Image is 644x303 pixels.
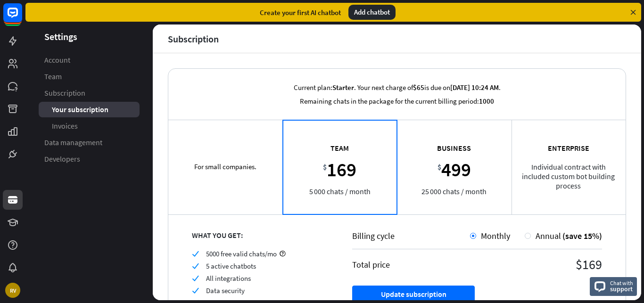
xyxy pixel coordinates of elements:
[44,72,62,82] span: Team
[39,85,140,101] a: Subscription
[479,97,494,106] span: 1000
[536,230,561,241] span: Annual
[610,278,633,287] span: Chat with
[294,97,501,106] p: Remaining chats in the package for the current billing period:
[192,230,329,240] div: WHAT YOU GET:
[39,52,140,68] a: Account
[348,5,396,20] div: Add chatbot
[39,118,140,134] a: Invoices
[562,230,602,241] span: (save 15%)
[294,83,501,92] p: Current plan: . Your next charge of is due on .
[5,283,20,298] div: RV
[352,230,470,241] div: Billing cycle
[39,135,140,150] a: Data management
[44,138,102,147] span: Data management
[44,88,85,98] span: Subscription
[477,256,602,273] div: $169
[52,105,108,115] span: Your subscription
[332,83,354,92] span: Starter
[352,259,477,270] div: Total price
[481,230,510,241] span: Monthly
[206,249,277,258] span: 5000 free valid chats/mo
[206,262,256,270] span: 5 active chatbots
[25,30,153,43] header: Settings
[192,275,199,282] i: check
[206,274,251,283] span: All integrations
[192,262,199,270] i: check
[450,83,499,92] span: [DATE] 10:24 AM
[352,286,475,303] button: Update subscription
[168,33,219,44] div: Subscription
[44,154,80,164] span: Developers
[39,69,140,84] a: Team
[52,121,78,131] span: Invoices
[44,55,70,65] span: Account
[413,83,424,92] span: $65
[192,250,199,257] i: check
[260,8,341,17] div: Create your first AI chatbot
[39,151,140,167] a: Developers
[610,285,633,293] span: support
[206,286,245,295] span: Data security
[192,287,199,294] i: check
